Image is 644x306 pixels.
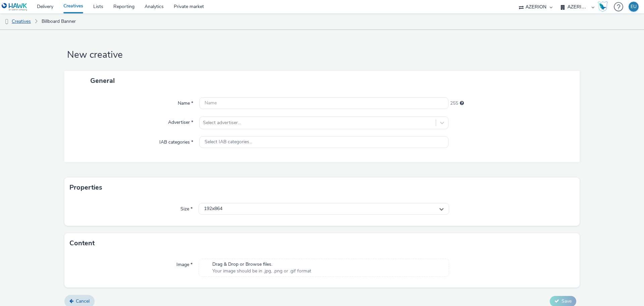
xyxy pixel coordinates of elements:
[178,203,195,212] label: Size *
[450,100,458,107] span: 255
[64,49,580,61] h1: New creative
[69,183,102,193] h3: Properties
[69,238,95,248] h3: Content
[598,1,608,12] img: Hawk Academy
[76,298,90,304] span: Cancel
[174,259,195,268] label: Image *
[212,261,311,268] span: Drag & Drop or Browse files.
[175,97,196,107] label: Name *
[199,97,448,109] input: Name
[212,268,311,274] span: Your image should be in .jpg, .png or .gif format
[204,206,222,212] span: 192x864
[561,298,572,304] span: Save
[205,139,252,145] span: Select IAB categories...
[38,13,79,30] a: Billboard Banner
[631,2,637,12] div: EU
[157,136,196,146] label: IAB categories *
[3,18,10,25] img: dooh
[598,1,610,12] a: Hawk Academy
[460,100,464,107] div: Maximum 255 characters
[165,116,196,126] label: Advertiser *
[90,76,115,85] span: General
[2,3,28,11] img: undefined Logo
